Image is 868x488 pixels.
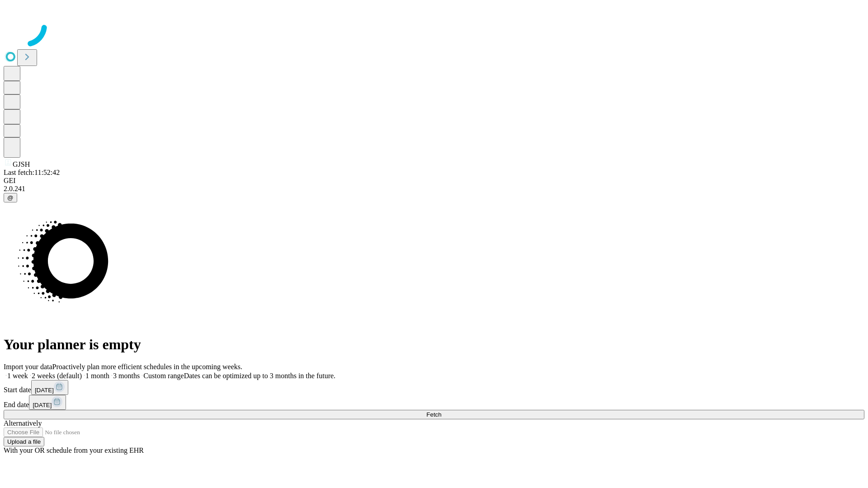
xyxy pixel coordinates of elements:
[29,395,66,410] button: [DATE]
[7,372,28,380] span: 1 week
[4,185,864,193] div: 2.0.241
[7,194,14,201] span: @
[13,160,30,168] span: GJSH
[4,437,44,446] button: Upload a file
[4,193,17,202] button: @
[4,446,144,454] span: With your OR schedule from your existing EHR
[4,395,864,410] div: End date
[52,363,242,371] span: Proactively plan more efficient schedules in the upcoming weeks.
[426,411,441,418] span: Fetch
[4,363,52,371] span: Import your data
[31,380,68,395] button: [DATE]
[4,169,60,176] span: Last fetch: 11:52:42
[143,372,184,380] span: Custom range
[4,380,864,395] div: Start date
[113,372,140,380] span: 3 months
[4,336,864,353] h1: Your planner is empty
[33,402,52,408] span: [DATE]
[4,419,42,427] span: Alternatively
[4,410,864,419] button: Fetch
[35,387,54,394] span: [DATE]
[32,372,82,380] span: 2 weeks (default)
[85,372,109,380] span: 1 month
[184,372,335,380] span: Dates can be optimized up to 3 months in the future.
[4,177,864,185] div: GEI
